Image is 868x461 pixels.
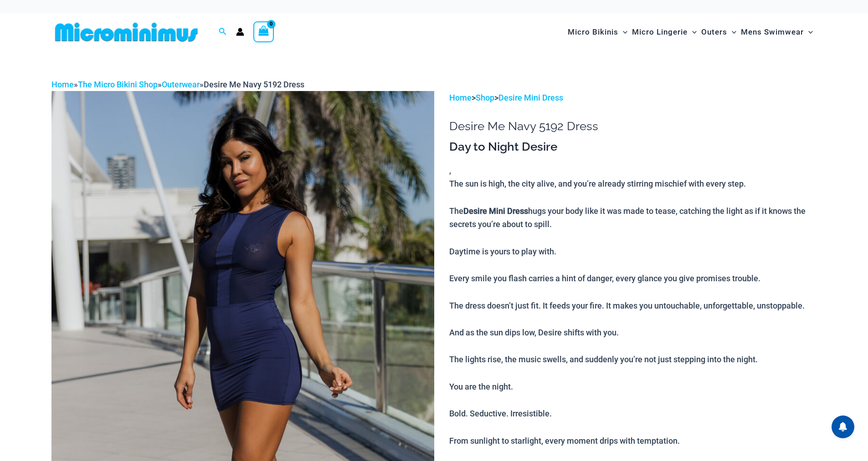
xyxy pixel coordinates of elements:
[51,80,74,89] a: Home
[727,20,736,44] span: Menu Toggle
[699,18,739,46] a: OutersMenu ToggleMenu Toggle
[449,139,817,155] h3: Day to Night Desire
[630,18,699,46] a: Micro LingerieMenu ToggleMenu Toggle
[498,93,563,102] a: Desire Mini Dress
[449,91,817,105] p: > >
[804,20,813,44] span: Menu Toggle
[78,80,158,89] a: The Micro Bikini Shop
[739,18,815,46] a: Mens SwimwearMenu ToggleMenu Toggle
[741,20,804,44] span: Mens Swimwear
[51,80,304,89] span: » » »
[253,21,274,42] a: View Shopping Cart, empty
[565,18,630,46] a: Micro BikinisMenu ToggleMenu Toggle
[449,119,817,133] h1: Desire Me Navy 5192 Dress
[476,93,494,102] a: Shop
[204,80,304,89] span: Desire Me Navy 5192 Dress
[236,28,244,36] a: Account icon link
[51,22,201,42] img: MM SHOP LOGO FLAT
[564,17,817,47] nav: Site Navigation
[568,20,618,44] span: Micro Bikinis
[162,80,200,89] a: Outerwear
[688,20,697,44] span: Menu Toggle
[463,206,528,216] b: Desire Mini Dress
[632,20,688,44] span: Micro Lingerie
[701,20,727,44] span: Outers
[618,20,627,44] span: Menu Toggle
[219,26,227,38] a: Search icon link
[449,93,472,102] a: Home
